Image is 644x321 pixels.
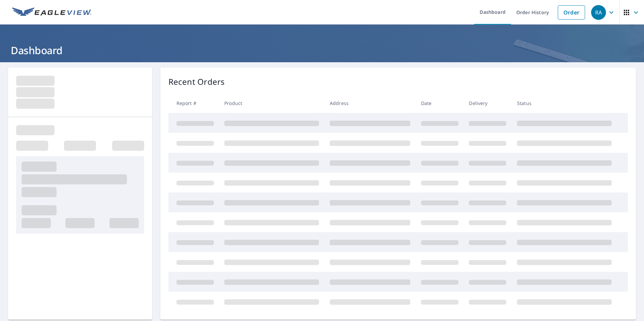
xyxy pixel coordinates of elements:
th: Address [324,93,416,113]
th: Report # [168,93,219,113]
img: EV Logo [12,7,92,17]
th: Date [416,93,464,113]
th: Product [219,93,324,113]
div: RA [591,5,606,20]
p: Recent Orders [168,76,225,88]
h1: Dashboard [8,43,636,57]
a: Order [558,5,585,20]
th: Delivery [463,93,512,113]
th: Status [512,93,617,113]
